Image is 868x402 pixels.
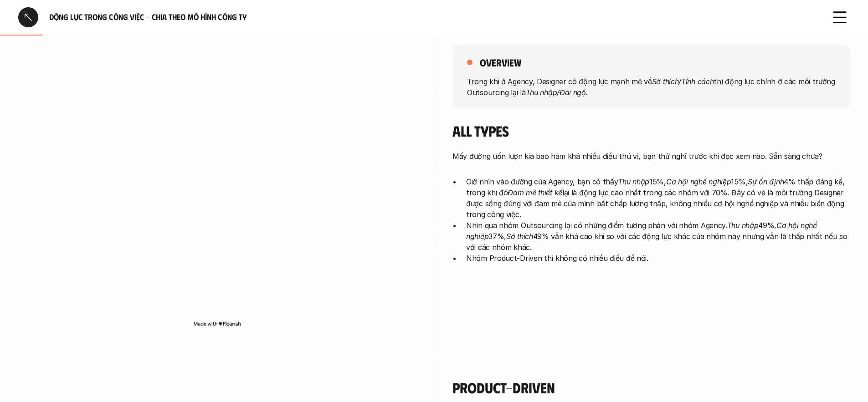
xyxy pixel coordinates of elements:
em: Sự ổn định [748,177,784,186]
img: Made with Flourish [193,320,241,327]
em: Sở thích [506,232,533,241]
em: Cơ hội nghề nghiệp [666,177,731,186]
em: Đam mê thiết kế [508,188,562,197]
p: Giờ nhìn vào đường của Agency, bạn có thấy 15%, 15%, 4% thấp đáng kể, trong khi đó lại là động lự... [466,176,850,220]
p: Mấy đường uốn lượn kia bao hàm khá nhiều điều thú vị, bạn thử nghĩ trước khi đọc xem nào. Sẵn sàn... [452,151,850,162]
em: Sở thích/Tính cách [652,76,714,86]
h4: All Types [452,122,850,139]
p: Trong khi ở Agency, Designer có động lực mạnh mẽ về thì động lực chính ở các môi trường Outsourci... [467,76,835,97]
p: Nhìn qua nhóm Outsourcing lại có những điểm tương phản với nhóm Agency. 49%, 37%, 49% vẫn khá cao... [466,220,850,253]
em: Thu nhập [727,221,759,230]
em: Thu nhập [618,177,649,186]
em: Thu nhập/Đãi ngộ. [526,87,588,97]
h6: Động lực trong công việc - Chia theo mô hình công ty [49,12,819,22]
h4: Product-Driven [452,379,850,396]
iframe: Interactive or visual content [18,45,416,318]
em: Cơ hội nghề nghiệp [466,221,819,241]
h5: overview [480,56,521,69]
p: Nhóm Product-Driven thì không có nhiều điều để nói. [466,253,850,264]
